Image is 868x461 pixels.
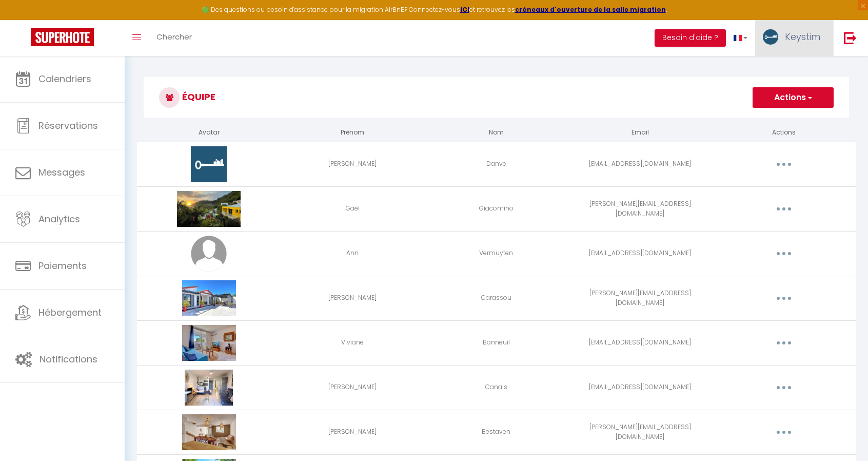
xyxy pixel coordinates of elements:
th: Prénom [281,124,424,142]
span: Réservations [38,119,98,132]
button: Besoin d'aide ? [655,29,726,47]
td: [EMAIL_ADDRESS][DOMAIN_NAME] [568,142,712,186]
span: Calendriers [38,72,91,85]
td: Bestaven [424,410,568,454]
span: Analytics [38,213,80,225]
td: [EMAIL_ADDRESS][DOMAIN_NAME] [568,320,712,365]
td: Viviane [281,320,424,365]
span: Chercher [156,31,192,42]
img: 17096162415304.jpg [182,280,236,316]
td: [PERSON_NAME][EMAIL_ADDRESS][DOMAIN_NAME] [568,186,712,231]
th: Avatar [137,124,281,142]
td: Bonneuil [424,320,568,365]
img: logout [844,31,857,44]
img: ... [763,29,778,45]
h3: Équipe [144,77,849,118]
th: Nom [424,124,568,142]
iframe: Chat [824,415,860,453]
img: 17080759330708.png [177,191,241,227]
td: [PERSON_NAME][EMAIL_ADDRESS][DOMAIN_NAME] [568,410,712,454]
th: Actions [712,124,856,142]
th: Email [568,124,712,142]
span: Notifications [40,353,97,366]
td: Gaël [281,186,424,231]
span: Keystim [785,30,820,43]
td: Giacomino [424,186,568,231]
td: Vermuyten [424,231,568,276]
td: Danve [424,142,568,186]
img: 1708254335622.png [191,146,227,182]
img: 1712774337313.jpg [185,370,232,406]
td: [EMAIL_ADDRESS][DOMAIN_NAME] [568,231,712,276]
img: Super Booking [31,28,94,46]
span: Paiements [38,259,87,272]
button: Ouvrir le widget de chat LiveChat [8,4,39,35]
a: Chercher [149,20,200,56]
td: [PERSON_NAME] [281,276,424,320]
span: Messages [38,166,85,179]
td: Ann [281,231,424,276]
td: [PERSON_NAME] [281,142,424,186]
td: [EMAIL_ADDRESS][DOMAIN_NAME] [568,365,712,410]
a: ... Keystim [755,20,833,56]
td: Carassou [424,276,568,320]
a: créneaux d'ouverture de la salle migration [515,5,666,14]
td: [PERSON_NAME][EMAIL_ADDRESS][DOMAIN_NAME] [568,276,712,320]
img: 17189139437652.jpg [182,414,236,450]
td: Canals [424,365,568,410]
td: [PERSON_NAME] [281,365,424,410]
a: ICI [460,5,469,14]
img: avatar.png [191,236,227,272]
td: [PERSON_NAME] [281,410,424,454]
img: 17110444027048.jpg [182,325,236,361]
span: Hébergement [38,306,102,319]
button: Actions [753,87,834,108]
